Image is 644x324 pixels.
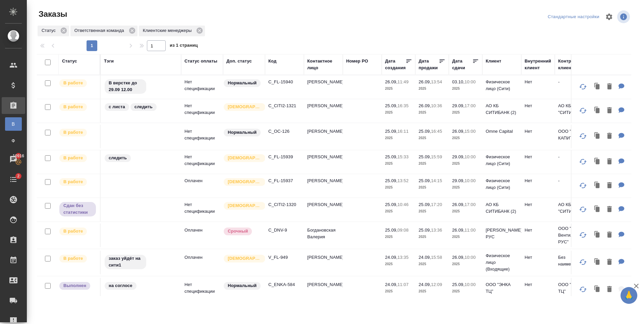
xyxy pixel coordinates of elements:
[9,153,28,159] span: 10916
[431,79,442,84] p: 13:54
[601,9,617,25] span: Настроить таблицу
[181,174,223,198] td: Оплачен
[575,177,591,194] button: Обновить
[397,178,409,183] p: 13:52
[558,281,590,295] p: ООО "ЭНКА ТЦ"
[228,178,261,185] p: [DEMOGRAPHIC_DATA]
[268,79,301,85] p: C_FL-15940
[452,103,465,108] p: 29.09,
[419,184,445,191] p: 2025
[575,281,591,297] button: Обновить
[452,160,479,167] p: 2025
[181,251,223,274] td: Оплачен
[143,27,194,34] p: Клиентские менеджеры
[419,109,445,116] p: 2025
[604,228,615,242] button: Удалить
[59,227,97,236] div: Выставляет ПМ после принятия заказа от КМа
[2,171,25,188] a: 2
[465,154,476,159] p: 10:00
[486,103,518,116] p: АО КБ СИТИБАНК (2)
[419,208,445,215] p: 2025
[104,154,178,163] div: следить
[452,234,479,240] p: 2025
[419,288,445,295] p: 2025
[621,287,637,304] button: 🙏
[223,177,262,187] div: Выставляется автоматически для первых 3 заказов нового контактного лица. Особое внимание
[575,254,591,270] button: Обновить
[304,174,343,198] td: [PERSON_NAME]
[604,80,615,94] button: Удалить
[465,178,476,183] p: 10:00
[452,255,465,260] p: 26.09,
[268,128,301,135] p: C_OC-126
[486,252,518,273] p: Физическое лицо (Входящие)
[525,281,551,288] p: Нет
[307,58,339,71] div: Контактное лицо
[59,103,97,112] div: Выставляет ПМ после принятия заказа от КМа
[419,135,445,141] p: 2025
[59,128,97,137] div: Выставляет ПМ после принятия заказа от КМа
[419,234,445,240] p: 2025
[181,198,223,221] td: Нет спецификации
[558,154,590,160] p: -
[486,154,518,167] p: Физическое лицо (Сити)
[431,282,442,287] p: 12:09
[591,283,604,296] button: Клонировать
[385,58,406,71] div: Дата создания
[465,79,476,84] p: 10:00
[223,281,262,290] div: Статус по умолчанию для стандартных заказов
[385,109,412,116] p: 2025
[452,178,465,183] p: 29.09,
[109,155,127,161] p: следить
[431,103,442,108] p: 10:36
[228,282,257,289] p: Нормальный
[109,80,142,93] p: В верстке до 29.09 12.00
[63,255,83,262] p: В работе
[525,227,551,234] p: Нет
[591,80,604,94] button: Клонировать
[419,228,431,233] p: 25.09,
[604,283,615,296] button: Удалить
[591,104,604,118] button: Клонировать
[591,179,604,193] button: Клонировать
[385,85,412,92] p: 2025
[304,278,343,301] td: [PERSON_NAME]
[385,79,397,84] p: 26.09,
[465,129,476,134] p: 15:00
[604,203,615,216] button: Удалить
[63,155,83,161] p: В работе
[42,27,58,34] p: Статус
[304,99,343,123] td: [PERSON_NAME]
[486,177,518,191] p: Физическое лицо (Сити)
[304,198,343,221] td: [PERSON_NAME]
[2,151,25,168] a: 10916
[558,201,590,215] p: АО КБ "СИТИБАНК"
[591,155,604,169] button: Клонировать
[431,129,442,134] p: 16:45
[385,282,397,287] p: 24.09,
[452,109,479,116] p: 2025
[452,85,479,92] p: 2025
[104,254,178,270] div: заказ уйдёт на сити1
[431,178,442,183] p: 14:15
[575,128,591,144] button: Обновить
[70,26,138,36] div: Ответственная команда
[223,254,262,263] div: Выставляется автоматически для первых 3 заказов нового контактного лица. Особое внимание
[486,128,518,135] p: Omne Capital
[419,129,431,134] p: 25.09,
[575,103,591,119] button: Обновить
[304,75,343,99] td: [PERSON_NAME]
[74,27,126,34] p: Ответственная команда
[452,79,465,84] p: 03.10,
[63,282,86,289] p: Выполнен
[268,58,276,65] div: Код
[452,135,479,141] p: 2025
[170,41,198,51] span: из 1 страниц
[397,154,409,159] p: 15:33
[37,9,67,19] span: Заказы
[397,79,409,84] p: 11:49
[558,254,590,268] p: Без наименования
[304,251,343,274] td: [PERSON_NAME]
[385,135,412,141] p: 2025
[486,281,518,295] p: ООО "ЭНКА ТЦ"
